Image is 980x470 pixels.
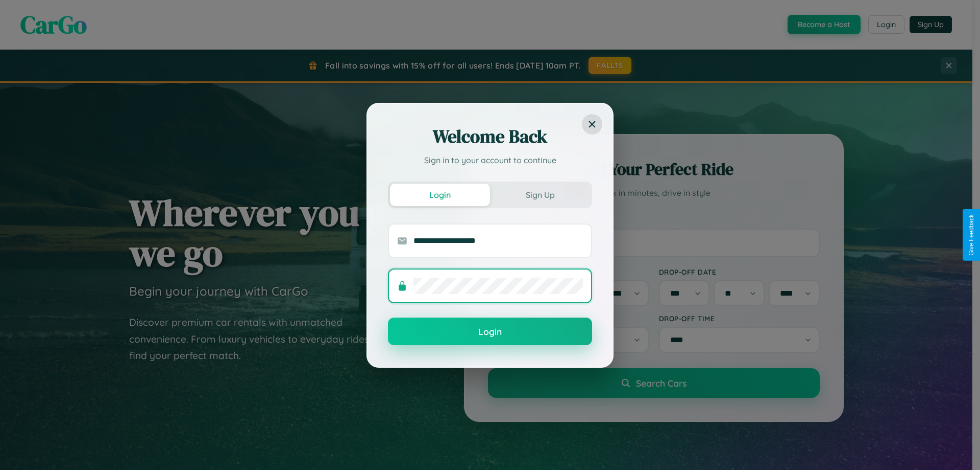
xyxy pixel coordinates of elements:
p: Sign in to your account to continue [388,154,592,166]
button: Sign Up [490,184,590,206]
h2: Welcome Back [388,124,592,149]
div: Give Feedback [968,214,975,256]
button: Login [388,318,592,345]
button: Login [390,184,490,206]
